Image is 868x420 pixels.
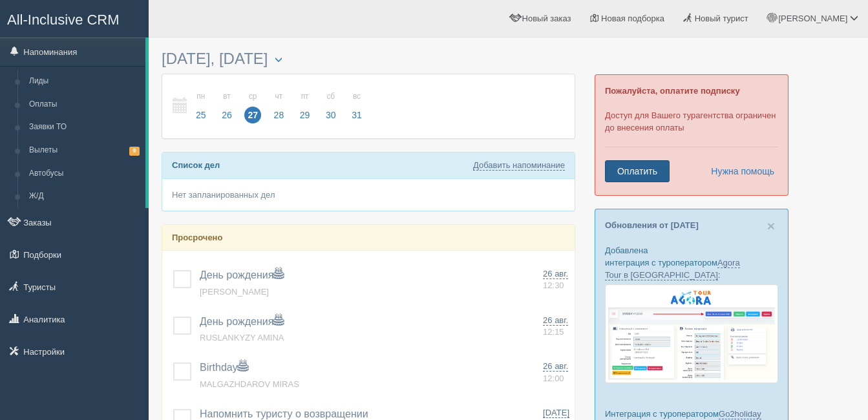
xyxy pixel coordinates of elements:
p: Добавлена интеграция с туроператором : [605,244,778,281]
a: Оплаты [23,93,145,116]
a: вт 26 [215,84,239,129]
a: 26 авг. 12:30 [543,268,569,292]
span: 31 [348,107,365,123]
span: × [767,218,775,233]
a: День рождения [200,269,284,280]
span: 26 [218,107,235,123]
small: пн [193,91,209,102]
a: 26 авг. 12:15 [543,315,569,339]
a: Agora Tour в [GEOGRAPHIC_DATA] [605,258,740,280]
a: All-Inclusive CRM [1,1,148,36]
b: Просрочено [172,233,222,242]
small: ср [244,91,261,102]
span: 25 [193,107,209,123]
a: вс 31 [344,84,366,129]
span: 9 [129,147,140,155]
span: 30 [323,107,339,123]
div: Доступ для Вашего турагентства ограничен до внесения оплаты [595,74,789,196]
span: 12:30 [543,280,564,290]
span: Новая подборка [601,14,664,23]
a: Напомнить туристу о возвращении [200,408,368,419]
a: пн 25 [189,84,213,129]
a: Обновления от [DATE] [605,220,699,230]
a: Birthday [200,362,248,373]
span: Новый турист [695,14,748,23]
a: ср 27 [240,84,265,129]
span: 12:15 [543,327,564,337]
a: пт 29 [293,84,317,129]
span: Новый заказ [522,14,571,23]
small: вс [348,91,365,102]
a: чт 28 [267,84,291,129]
a: Автобусы [23,162,145,185]
small: пт [297,91,313,102]
span: 27 [244,107,261,123]
a: Ж/Д [23,185,145,208]
span: 29 [297,107,313,123]
a: 26 авг. 12:00 [543,361,569,384]
span: [DATE] [543,408,569,418]
b: Пожалуйста, оплатите подписку [605,86,740,96]
a: Заявки ТО [23,116,145,139]
a: Добавить напоминание [473,160,565,171]
span: 26 авг. [543,315,568,326]
b: Список дел [172,160,220,170]
span: 26 авг. [543,361,568,372]
a: RUSLANKYZY AMINA [200,333,284,342]
button: Close [767,219,775,233]
a: MALGAZHDAROV MIRAS [200,379,299,389]
a: сб 30 [319,84,343,129]
a: Лиды [23,70,145,93]
span: 12:00 [543,373,564,383]
img: agora-tour-%D0%B7%D0%B0%D1%8F%D0%B2%D0%BA%D0%B8-%D1%81%D1%80%D0%BC-%D0%B4%D0%BB%D1%8F-%D1%82%D1%8... [605,284,778,383]
a: Оплатить [605,160,670,182]
small: вт [218,91,235,102]
a: Вылеты9 [23,139,145,162]
a: Нужна помощь [703,160,775,182]
small: чт [271,91,288,102]
span: 26 авг. [543,269,568,279]
h3: [DATE], [DATE] [162,50,575,67]
a: [PERSON_NAME] [200,287,269,297]
span: [PERSON_NAME] [778,14,847,23]
a: День рождения [200,316,284,327]
span: 28 [271,107,288,123]
div: Нет запланированных дел [162,179,575,211]
small: сб [323,91,339,102]
span: All-Inclusive CRM [7,12,120,28]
